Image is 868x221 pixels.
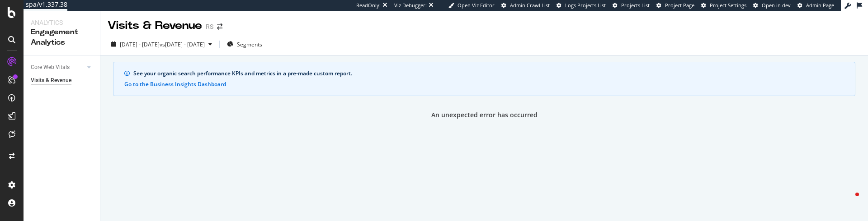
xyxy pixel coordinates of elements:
[665,2,694,9] span: Project Page
[31,76,94,85] a: Visits & Revenue
[565,2,606,9] span: Logs Projects List
[797,2,834,9] a: Admin Page
[501,2,550,9] a: Admin Crawl List
[431,110,538,120] div: An unexpected error has occurred
[217,23,222,30] div: arrow-right-arrow-left
[356,2,381,9] div: ReadOnly:
[31,76,71,85] div: Visits & Revenue
[621,2,650,9] span: Projects List
[510,2,550,9] span: Admin Crawl List
[124,81,226,87] button: Go to the Business Insights Dashboard
[837,190,859,212] iframe: Intercom live chat
[701,2,746,9] a: Project Settings
[120,41,160,48] span: [DATE] - [DATE]
[448,2,495,9] a: Open Viz Editor
[557,2,606,9] a: Logs Projects List
[753,2,791,9] a: Open in dev
[762,2,791,9] span: Open in dev
[108,18,202,33] div: Visits & Revenue
[806,2,834,9] span: Admin Page
[133,69,844,78] div: See your organic search performance KPIs and metrics in a pre-made custom report.
[31,63,70,72] div: Core Web Vitals
[237,41,262,48] span: Segments
[108,37,216,51] button: [DATE] - [DATE]vs[DATE] - [DATE]
[656,2,694,9] a: Project Page
[394,2,427,9] div: Viz Debugger:
[160,41,205,48] span: vs [DATE] - [DATE]
[710,2,746,9] span: Project Settings
[223,37,266,51] button: Segments
[31,27,93,48] div: Engagement Analytics
[206,22,213,31] div: RS
[31,63,85,72] a: Core Web Vitals
[458,2,495,9] span: Open Viz Editor
[613,2,650,9] a: Projects List
[31,18,93,27] div: Analytics
[113,62,855,96] div: info banner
